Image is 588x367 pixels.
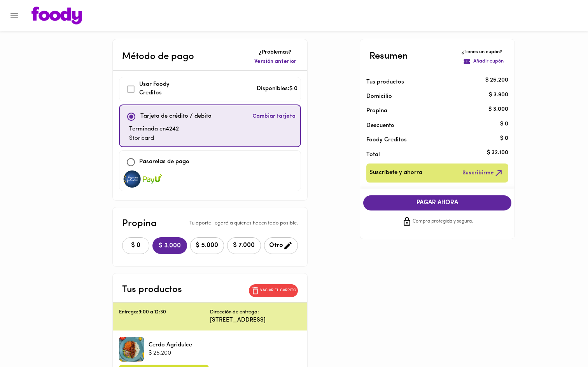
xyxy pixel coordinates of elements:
span: Otro [269,241,293,250]
p: $ 0 [500,134,508,143]
p: Domicilio [366,92,392,101]
button: Otro [264,237,298,254]
span: $ 5.000 [195,242,219,249]
p: Añadir cupón [473,58,504,65]
p: $ 3.900 [489,91,508,99]
p: $ 32.100 [487,149,508,157]
p: $ 3.000 [488,105,508,113]
button: $ 0 [122,237,149,254]
div: Cerdo Agridulce [119,337,144,362]
span: $ 7.000 [232,242,256,249]
iframe: Messagebird Livechat Widget [543,322,580,359]
p: [STREET_ADDRESS] [210,316,301,324]
button: Suscribirme [461,167,505,179]
p: Propina [366,107,496,115]
span: Suscribirme [462,168,504,178]
img: visa [122,170,142,188]
p: Descuento [366,122,394,130]
p: $ 25.200 [149,349,192,357]
p: Método de pago [122,50,194,64]
p: Cerdo Agridulce [149,341,192,349]
span: Cambiar tarjeta [252,113,296,120]
p: Propina [122,217,157,231]
p: Tarjeta de crédito / debito [140,112,212,121]
span: PAGAR AHORA [371,199,504,207]
button: Añadir cupón [462,56,505,67]
p: Tus productos [122,283,182,297]
button: $ 7.000 [227,237,261,254]
p: Tus productos [366,78,496,86]
p: ¿Problemas? [253,49,298,56]
p: Vaciar el carrito [260,288,296,293]
p: Total [366,151,496,159]
button: Versión anterior [253,56,298,67]
p: Resumen [369,49,408,63]
p: Pasarelas de pago [139,158,189,167]
p: Disponibles: $ 0 [257,85,297,94]
button: Cambiar tarjeta [251,108,297,125]
span: Suscríbete y ahorra [369,168,422,178]
span: Compra protegida y segura. [413,218,473,226]
p: Entrega: 9:00 a 12:30 [119,309,210,316]
p: Tu aporte llegará a quienes hacen todo posible. [189,220,298,227]
button: PAGAR AHORA [363,195,512,210]
p: ¿Tienes un cupón? [462,49,505,56]
p: Dirección de entrega: [210,309,259,316]
p: Foody Creditos [366,136,496,144]
img: visa [143,170,162,188]
span: $ 3.000 [159,242,181,250]
p: Terminada en 4242 [129,125,179,134]
img: logo.png [31,7,82,24]
span: $ 0 [127,242,144,249]
p: Storicard [129,134,179,143]
p: $ 25.200 [485,77,508,85]
p: $ 0 [500,120,508,128]
button: Vaciar el carrito [249,284,298,297]
button: Menu [5,6,24,25]
button: $ 3.000 [152,237,187,254]
p: Usar Foody Creditos [139,80,192,98]
button: $ 5.000 [190,237,224,254]
span: Versión anterior [254,58,296,66]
